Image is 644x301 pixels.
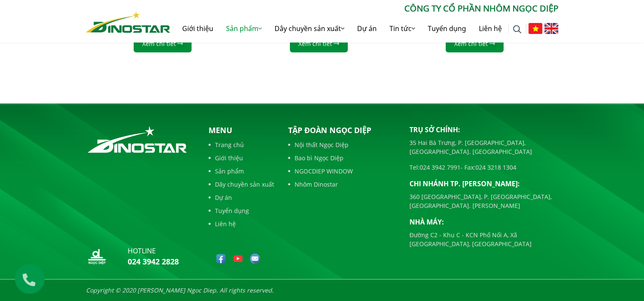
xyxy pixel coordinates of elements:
a: Sản phẩm [220,15,268,42]
img: logo_footer [86,125,189,154]
a: Nội thất Ngọc Diệp [288,140,397,149]
a: Tuyển dụng [421,15,472,42]
a: Bao bì Ngọc Diệp [288,153,397,162]
img: Nhôm Dinostar [86,11,170,33]
p: Tập đoàn Ngọc Diệp [288,125,397,136]
a: Dây chuyền sản xuất [209,180,274,189]
p: Tel: - Fax: [409,163,558,172]
a: Dự án [351,15,383,42]
a: Trang chủ [209,140,274,149]
p: Menu [209,125,274,136]
a: Sản phẩm [209,167,274,176]
a: NGOCDIEP WINDOW [288,167,397,176]
a: Giới thiệu [209,153,274,162]
p: 35 Hai Bà Trưng, P. [GEOGRAPHIC_DATA], [GEOGRAPHIC_DATA]. [GEOGRAPHIC_DATA] [409,138,558,156]
a: Giới thiệu [176,15,220,42]
a: Nhôm Dinostar [288,180,397,189]
a: Dây chuyền sản xuất [268,15,351,42]
a: Dự án [209,193,274,202]
i: Copyright © 2020 [PERSON_NAME] Ngoc Diep. All rights reserved. [86,286,274,294]
p: hotline [128,246,179,256]
a: 024 3942 7991 [420,163,461,171]
a: 024 3942 2828 [128,256,179,267]
a: Xem chi tiết [134,35,192,52]
p: Chi nhánh TP. [PERSON_NAME]: [409,179,558,189]
p: Nhà máy: [409,217,558,227]
p: Trụ sở chính: [409,125,558,135]
p: 360 [GEOGRAPHIC_DATA], P. [GEOGRAPHIC_DATA], [GEOGRAPHIC_DATA]. [PERSON_NAME] [409,192,558,210]
p: CÔNG TY CỔ PHẦN NHÔM NGỌC DIỆP [170,2,558,15]
a: Xem chi tiết [290,35,348,52]
img: logo_nd_footer [86,246,107,267]
a: Xem chi tiết [446,35,504,52]
a: Tin tức [383,15,421,42]
a: Tuyển dụng [209,206,274,215]
p: Đường C2 - Khu C - KCN Phố Nối A, Xã [GEOGRAPHIC_DATA], [GEOGRAPHIC_DATA] [409,230,558,248]
a: Liên hệ [209,219,274,228]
